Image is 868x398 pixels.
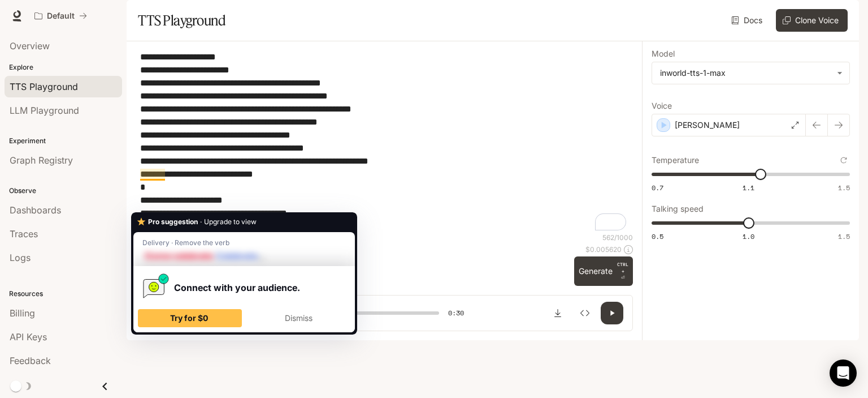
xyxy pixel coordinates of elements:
[138,9,225,32] h1: TTS Playground
[652,50,675,58] p: Model
[660,67,831,79] div: inworld-tts-1-max
[617,261,628,281] p: ⏎
[652,102,672,110] p: Voice
[546,302,569,324] button: Download audio
[652,62,849,84] div: inworld-tts-1-max
[776,9,848,32] button: Clone Voice
[652,156,699,164] p: Temperature
[617,261,628,275] p: CTRL +
[47,11,75,21] p: Default
[652,205,704,213] p: Talking speed
[652,183,663,192] span: 0.7
[652,232,663,241] span: 0.5
[743,232,754,241] span: 1.0
[838,232,850,241] span: 1.5
[743,183,754,192] span: 1.1
[675,119,740,131] p: [PERSON_NAME]
[729,9,767,32] a: Docs
[140,50,628,233] textarea: To enrich screen reader interactions, please activate Accessibility in Grammarly extension settings
[574,302,596,324] button: Inspect
[29,5,92,27] button: All workspaces
[574,256,633,286] button: GenerateCTRL +⏎
[830,360,857,387] div: Open Intercom Messenger
[838,183,850,192] span: 1.5
[837,154,850,166] button: Reset to default
[448,307,464,319] span: 0:30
